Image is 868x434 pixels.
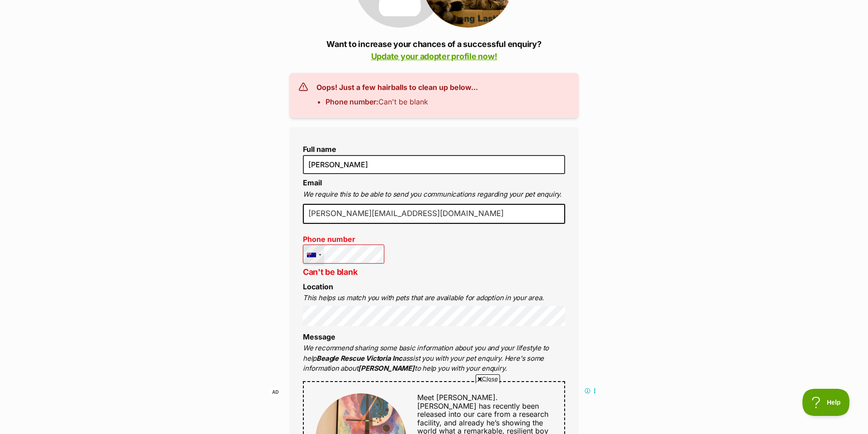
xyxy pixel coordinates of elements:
p: Can't be blank [303,266,384,278]
li: Can't be blank [325,96,478,107]
strong: [PERSON_NAME] [358,364,414,373]
span: AD [269,387,281,397]
label: Message [303,332,335,341]
input: E.g. Jimmy Chew [303,155,565,174]
h3: Oops! Just a few hairballs to clean up below... [316,82,478,93]
p: Want to increase your chances of a successful enquiry? [289,38,579,62]
label: Email [303,178,322,187]
a: Update your adopter profile now! [371,52,497,61]
iframe: Help Scout Beacon - Open [802,389,850,416]
strong: Beagle Rescue Victoria Inc [316,354,402,363]
strong: Phone number: [325,97,378,106]
label: Location [303,282,333,291]
p: We require this to be able to send you communications regarding your pet enquiry. [303,189,565,200]
p: We recommend sharing some basic information about you and your lifestyle to help assist you with ... [303,343,565,374]
label: Phone number [303,235,384,243]
p: This helps us match you with pets that are available for adoption in your area. [303,293,565,303]
div: Australia: +61 [303,245,324,265]
label: Full name [303,145,565,153]
span: Close [476,374,500,383]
